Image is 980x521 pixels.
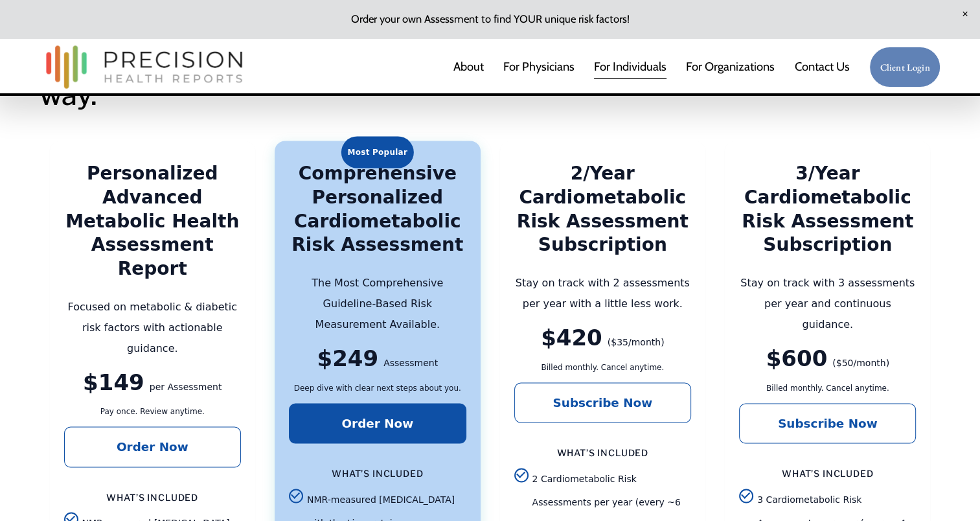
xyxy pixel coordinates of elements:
a: Client Login [869,47,941,87]
div: ($35/month) [608,330,665,354]
h4: What’s included [739,465,917,480]
div: $249 [317,346,378,370]
div: Comprehensive Personalized Cardiometabolic Risk Assessment [289,161,466,257]
div: 3/Year Cardiometabolic Risk Assessment Subscription [739,161,917,257]
div: $600 [766,346,828,370]
p: Focused on metabolic & diabetic risk factors with actionable guidance. [64,296,241,358]
div: $420 [541,325,602,349]
img: Precision Health Reports [40,40,249,95]
iframe: Chat Widget [747,356,980,521]
div: per Assessment [150,375,222,399]
a: Subscribe Now [514,382,691,423]
a: Order Now [289,403,466,444]
span: For Organizations [686,55,775,79]
p: The Most Comprehensive Guideline-Based Risk Measurement Available. [289,272,466,334]
p: Pay once. Review anytime. [64,403,241,419]
div: Assessment [383,351,438,375]
a: Order Now [64,426,241,467]
div: $149 [83,370,144,394]
p: Stay on track with 2 assessments per year with a little less work. [514,272,691,314]
div: ($50/month) [832,351,889,375]
p: Stay on track with 3 assessments per year and continuous guidance. [739,272,917,334]
div: 2/Year Cardiometabolic Risk Assessment Subscription [514,161,691,257]
h4: What’s included [64,489,241,504]
h4: What’s included [289,465,466,480]
a: About [453,54,483,80]
a: For Physicians [503,54,575,80]
a: folder dropdown [686,54,775,80]
div: Most Popular [341,136,414,168]
p: Deep dive with clear next steps about you. [289,380,466,395]
div: Personalized Advanced Metabolic Health Assessment Report [64,161,241,281]
a: For Individuals [594,54,667,80]
a: Subscribe Now [739,403,917,444]
h4: What’s included [514,445,691,459]
p: Billed monthly. Cancel anytime. [739,380,917,395]
p: Billed monthly. Cancel anytime. [514,359,691,375]
a: Contact Us [794,54,849,80]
